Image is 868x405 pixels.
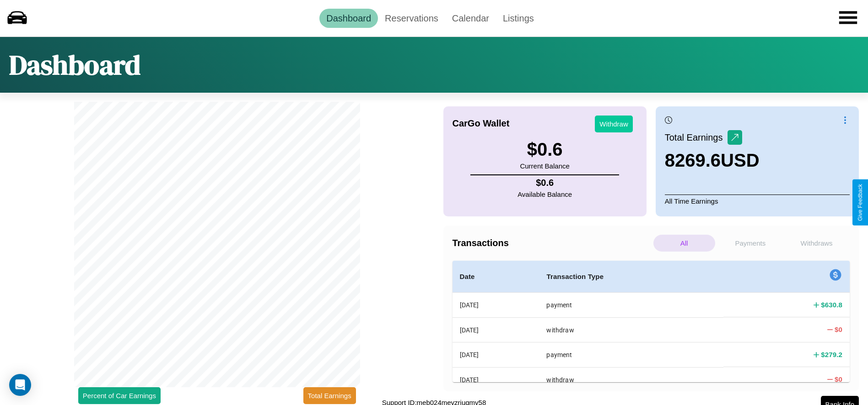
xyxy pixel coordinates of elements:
div: Open Intercom Messenger [9,374,31,396]
th: withdraw [539,367,723,392]
p: Current Balance [520,160,569,172]
h1: Dashboard [9,46,140,84]
a: Dashboard [319,9,378,28]
h4: CarGo Wallet [453,118,510,129]
th: payment [539,342,723,367]
th: payment [539,293,723,318]
th: [DATE] [453,293,539,318]
h4: $ 630.8 [821,300,842,310]
a: Listings [496,9,541,28]
h4: $ 0 [835,325,842,334]
p: All [653,235,715,252]
th: withdraw [539,317,723,342]
th: [DATE] [453,342,539,367]
h3: $ 0.6 [520,139,569,160]
th: [DATE] [453,317,539,342]
p: Available Balance [518,188,572,200]
h4: Transactions [453,238,651,248]
p: Withdraws [786,235,847,252]
h3: 8269.6 USD [665,150,760,171]
button: Withdraw [595,116,633,132]
h4: Date [460,271,532,282]
p: Payments [720,235,782,252]
button: Percent of Car Earnings [78,387,161,404]
button: Total Earnings [303,387,356,404]
h4: $ 279.2 [821,350,842,359]
th: [DATE] [453,367,539,392]
p: Total Earnings [665,129,728,146]
a: Calendar [445,9,496,28]
h4: $ 0 [835,374,842,384]
a: Reservations [378,9,445,28]
div: Give Feedback [857,184,863,221]
p: All Time Earnings [665,195,850,207]
h4: Transaction Type [546,271,716,282]
h4: $ 0.6 [518,178,572,188]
